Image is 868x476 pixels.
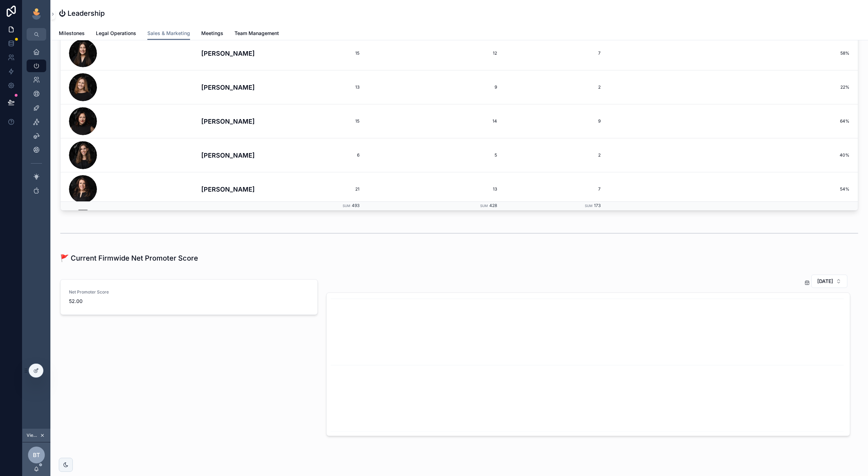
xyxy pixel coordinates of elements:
span: Viewing as [PERSON_NAME] [27,433,38,438]
span: 58% [605,50,849,56]
span: 40% [605,152,849,158]
span: Meetings [201,30,223,37]
span: 7 [505,50,601,56]
img: App logo [31,8,42,20]
h4: [PERSON_NAME] [201,49,316,58]
small: Sum [343,204,350,208]
h4: [PERSON_NAME] [201,151,316,160]
span: Net Promoter Score [69,289,226,295]
span: 493 [352,203,359,208]
span: 9 [505,118,601,124]
span: 5 [368,152,497,158]
a: Team Management [234,27,279,41]
span: BT [33,451,40,459]
a: Meetings [201,27,223,41]
span: 54% [605,186,849,192]
span: 6 [325,152,359,158]
h1: ⏻ Leadership [59,8,105,18]
h1: 🚩 Current Firmwide Net Promoter Score [60,253,198,263]
a: Legal Operations [96,27,136,41]
span: Milestones [59,30,85,37]
span: 15 [325,50,359,56]
small: Sum [480,204,488,208]
h4: [PERSON_NAME] [201,83,316,92]
span: 64% [605,118,849,124]
span: 7 [505,186,601,192]
span: Team Management [234,30,279,37]
span: 2 [505,84,601,90]
span: 14 [368,118,497,124]
span: 12 [368,50,497,56]
a: Sales & Marketing [147,27,190,40]
div: scrollable content [22,41,50,206]
button: Select Button [811,275,847,288]
div: chart [331,297,846,432]
span: Sales & Marketing [147,30,190,37]
span: 21 [325,186,359,192]
span: 13 [325,84,359,90]
small: Sum [585,204,593,208]
span: 13 [368,186,497,192]
span: 22% [605,84,849,90]
span: 2 [505,152,601,158]
a: Milestones [59,27,85,41]
span: 15 [325,118,359,124]
span: [DATE] [817,278,833,285]
span: Legal Operations [96,30,136,37]
span: 428 [489,203,497,208]
span: 9 [368,84,497,90]
span: 173 [594,203,601,208]
h4: [PERSON_NAME] [201,185,316,194]
span: 52.00 [69,298,226,305]
h4: [PERSON_NAME] [201,117,316,126]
